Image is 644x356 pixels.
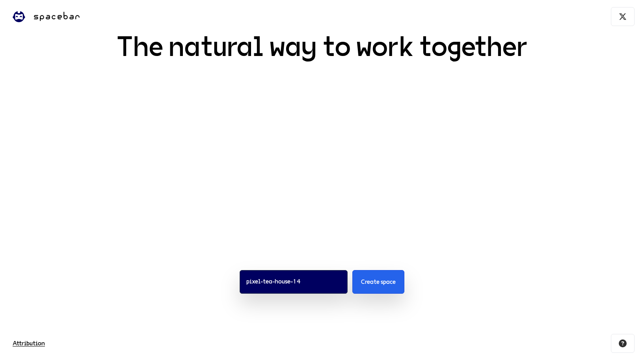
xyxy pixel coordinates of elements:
span: Create space [361,277,396,287]
button: Create space [352,270,404,294]
img: spacebar-logo.svg [9,7,28,26]
input: Name of your space [240,270,348,294]
a: Attribution [13,339,45,348]
span: spacebar [33,8,80,25]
